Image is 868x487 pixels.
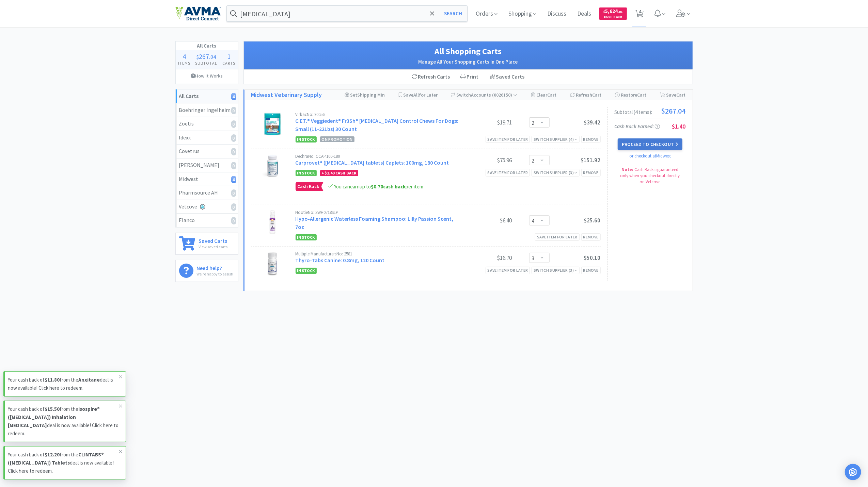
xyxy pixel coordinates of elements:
[183,52,186,61] span: 4
[325,170,335,175] span: $1.40
[584,254,601,262] span: $50.10
[231,134,236,142] i: 0
[296,257,385,264] a: Thyro-Tabs Canine: 0.8mg, 120 Count
[8,451,119,475] p: Your cash back of from the deal is now available! Click here to redeem.
[193,53,220,60] div: .
[231,107,236,114] i: 0
[197,53,199,60] span: $
[176,158,238,172] a: [PERSON_NAME]0
[296,210,461,215] div: Nootie No: SWH0718SLP
[179,93,199,99] strong: All Carts
[8,406,100,429] strong: Isospire® ([MEDICAL_DATA]) Inhalation [MEDICAL_DATA]
[296,159,449,166] a: Carprovet® ([MEDICAL_DATA] tablets) Caplets: 100mg, 180 Count
[461,216,512,224] div: $6.40
[176,172,238,186] a: Midwest4
[296,154,461,158] div: Dechra No: CCAP100-180
[486,169,530,176] div: Save item for later
[179,202,235,211] div: Vetcove
[176,214,238,227] a: Elanco0
[534,267,577,273] div: Switch Supplier ( 3 )
[320,170,358,176] div: + Cash Back
[584,119,601,126] span: $39.42
[261,154,284,178] img: 46c004d1595f42238a3aa3c99abdd82e_331463.jpeg
[231,93,236,100] i: 4
[176,131,238,145] a: Idexx0
[486,136,530,143] div: Save item for later
[8,376,119,392] p: Your cash back of from the deal is now available! Click here to redeem.
[179,106,235,115] div: Boehringer Ingelheim
[211,53,216,60] span: 04
[176,145,238,158] a: Covetrus0
[334,183,424,190] span: You can earn up to per item
[581,136,601,143] div: Remove
[413,92,419,98] span: All
[179,216,235,225] div: Elanco
[261,252,284,275] img: e828c2fb831e4ec69654841e90ba4f10_121246.jpeg
[371,183,383,190] span: $0.70
[179,188,235,197] div: Pharmsource AH
[220,60,238,66] h4: Carts
[620,167,680,185] span: Cash Back is guaranteed only when you checkout directly on Vetcove
[179,147,235,156] div: Covetrus
[179,119,235,128] div: Zoetis
[615,107,686,115] div: Subtotal ( 4 item s ):
[296,117,459,132] a: C.E.T.® Veggiedent® Fr3Sh® [MEDICAL_DATA] Control Chews For Dogs: Small (11-22Lbs) 30 Count
[227,6,468,21] input: Search by item, sku, manufacturer, ingredient, size...
[581,233,601,240] div: Remove
[45,406,60,412] strong: $15.50
[251,90,322,100] a: Midwest Veterinary Supply
[231,120,236,128] i: 0
[261,210,284,234] img: 428b5dba694a417ca3c3c11d40f1e893_534302.jpeg
[581,169,601,176] div: Remove
[629,153,671,159] a: or checkout at Midwest
[193,60,220,66] h4: Subtotal
[176,41,238,50] h1: All Carts
[78,376,100,383] strong: Anxitane
[603,10,605,14] span: $
[8,405,119,438] p: Your cash back of from the deal is now available! Click here to redeem.
[176,89,238,103] a: All Carts4
[176,69,238,82] a: How It Works
[456,92,471,98] span: Switch
[251,58,686,66] h2: Manage All Your Shopping Carts In One Place
[618,138,682,150] button: Proceed to Checkout
[261,112,284,136] img: 2b83520a3fa7432c8256e9f888a063af_263062.jpeg
[179,133,235,142] div: Idexx
[296,182,321,191] span: Cash Back
[407,70,455,84] div: Refresh Carts
[231,189,236,197] i: 0
[461,156,512,164] div: $75.96
[570,90,601,100] div: Refresh
[461,118,512,127] div: $19.71
[350,92,358,98] span: Set
[231,203,236,211] i: 0
[179,161,235,170] div: [PERSON_NAME]
[296,112,461,117] div: Virbac No: 90056
[199,52,209,61] span: 267
[581,156,601,164] span: $151.92
[296,234,317,240] span: In Stock
[484,70,530,84] a: Saved Carts
[451,90,518,100] div: Accounts
[296,170,317,176] span: In Stock
[615,90,646,100] div: Restore
[531,90,556,100] div: Clear
[574,11,594,17] a: Deals
[545,11,569,17] a: Discuss
[175,233,238,255] a: Saved CartsView saved carts
[632,12,646,18] a: 4
[491,92,517,98] span: ( 0026150 )
[345,90,385,100] div: Shipping Min
[176,60,193,66] h4: Items
[231,217,236,224] i: 0
[534,136,577,142] div: Switch Supplier ( 4 )
[592,92,601,98] span: Cart
[371,183,406,190] strong: cash back
[199,236,227,244] h6: Saved Carts
[622,167,634,172] strong: Note:
[176,186,238,200] a: Pharmsource AH0
[45,376,60,383] strong: $11.80
[845,464,861,480] div: Open Intercom Messenger
[296,136,317,142] span: In Stock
